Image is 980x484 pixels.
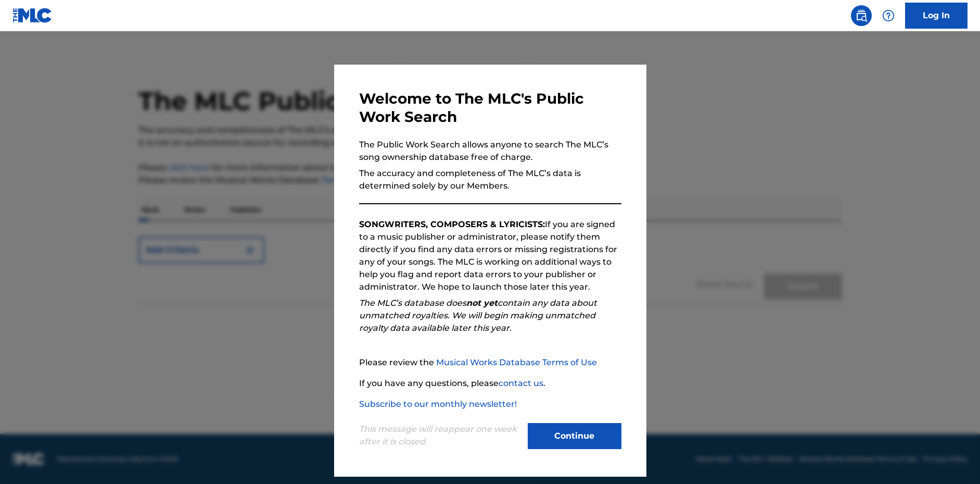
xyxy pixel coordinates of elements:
[499,378,543,388] a: contact us
[359,377,621,390] p: If you have any questions, please .
[359,298,597,333] em: The MLC’s database does contain any data about unmatched royalties. We will begin making unmatche...
[359,356,621,369] p: Please review the
[436,357,597,367] a: Musical Works Database Terms of Use
[878,5,899,26] div: Help
[851,5,872,26] a: Public Search
[359,423,521,448] p: This message will reappear one week after it is closed.
[905,3,968,29] a: Log In
[928,434,980,484] iframe: Chat Widget
[466,298,498,308] strong: not yet
[528,423,621,449] button: Continue
[855,9,868,22] img: search
[12,8,53,23] img: MLC Logo
[882,9,895,22] img: help
[359,399,517,409] a: Subscribe to our monthly newsletter!
[359,139,621,164] p: The Public Work Search allows anyone to search The MLC’s song ownership database free of charge.
[359,90,621,126] h3: Welcome to The MLC's Public Work Search
[359,218,621,293] p: If you are signed to a music publisher or administrator, please notify them directly if you find ...
[359,219,545,229] strong: SONGWRITERS, COMPOSERS & LYRICISTS:
[359,167,621,192] p: The accuracy and completeness of The MLC’s data is determined solely by our Members.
